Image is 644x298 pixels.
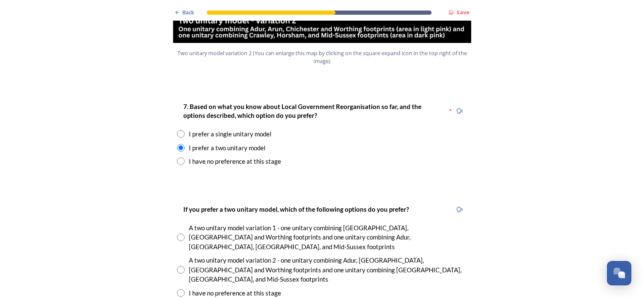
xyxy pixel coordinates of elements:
div: A two unitary model variation 2 - one unitary combining Adur, [GEOGRAPHIC_DATA], [GEOGRAPHIC_DATA... [189,255,467,284]
span: Two unitary model variation 2 (You can enlarge this map by clicking on the square expand icon in ... [177,49,467,65]
div: A two unitary model variation 1 - one unitary combining [GEOGRAPHIC_DATA], [GEOGRAPHIC_DATA] and ... [189,223,467,252]
strong: Save [456,8,470,16]
div: I have no preference at this stage [189,288,281,298]
span: Back [182,8,194,16]
div: I have no preference at this stage [189,157,281,166]
strong: If you prefer a two unitary model, which of the following options do you prefer? [183,205,409,213]
div: I prefer a single unitary model [189,129,271,139]
strong: 7. Based on what you know about Local Government Reorganisation so far, and the options described... [183,103,423,119]
button: Open Chat [607,261,631,285]
div: I prefer a two unitary model [189,143,266,153]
